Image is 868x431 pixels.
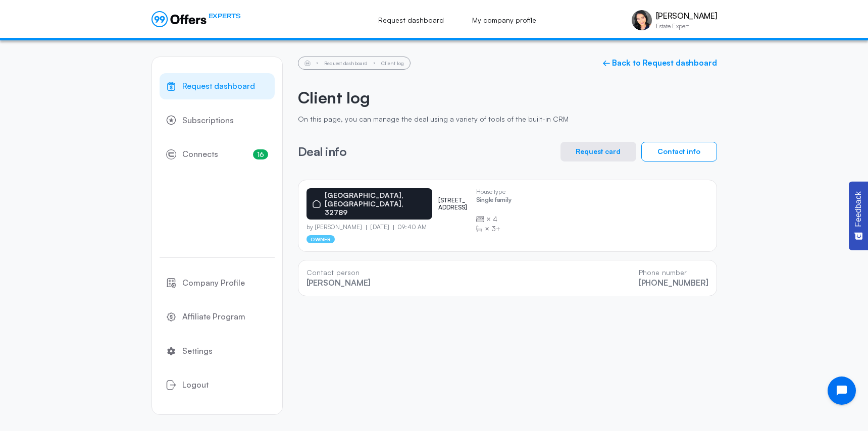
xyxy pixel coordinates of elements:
span: Affiliate Program [182,310,245,324]
span: Logout [182,379,209,392]
a: Subscriptions [160,107,275,134]
p: [STREET_ADDRESS] [438,197,468,211]
a: My company profile [461,9,547,31]
img: Yashmit Gutierrez [632,10,652,30]
span: 16 [253,149,268,159]
p: Single family [476,196,512,206]
h2: Client log [298,88,717,107]
p: Contact person [307,268,371,277]
p: by [PERSON_NAME] [307,224,367,231]
p: [PERSON_NAME] [656,11,717,21]
p: House type [476,188,512,195]
button: Feedback - Show survey [849,181,868,250]
span: Feedback [854,191,863,227]
span: Settings [182,345,213,358]
a: [PHONE_NUMBER] [639,278,708,288]
span: Company Profile [182,277,245,290]
p: Estate Expert [656,23,717,29]
h3: Deal info [298,145,347,158]
a: Settings [160,338,275,364]
span: 3+ [491,224,500,234]
button: Logout [160,372,275,398]
p: [PERSON_NAME] [307,278,371,288]
p: On this page, you can manage the deal using a variety of tools of the built-in CRM [298,115,717,124]
a: Company Profile [160,270,275,296]
p: owner [307,235,335,243]
span: Subscriptions [182,114,234,127]
button: Request card [560,142,636,161]
a: EXPERTS [151,11,241,27]
p: Phone number [639,268,708,277]
a: Request dashboard [160,73,275,99]
a: Affiliate Program [160,304,275,330]
div: × [476,224,512,234]
a: Connects16 [160,141,275,168]
div: × [476,214,512,224]
li: Client log [381,61,404,66]
p: [GEOGRAPHIC_DATA], [GEOGRAPHIC_DATA], 32789 [325,191,427,217]
p: [DATE] [366,224,393,231]
a: Request dashboard [367,9,455,31]
span: 4 [493,214,497,224]
span: EXPERTS [209,11,241,21]
button: Contact info [641,142,717,161]
span: Request dashboard [182,80,255,93]
a: Request dashboard [324,60,368,66]
p: 09:40 AM [393,224,427,231]
a: ← Back to Request dashboard [602,58,717,68]
span: Connects [182,148,218,161]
